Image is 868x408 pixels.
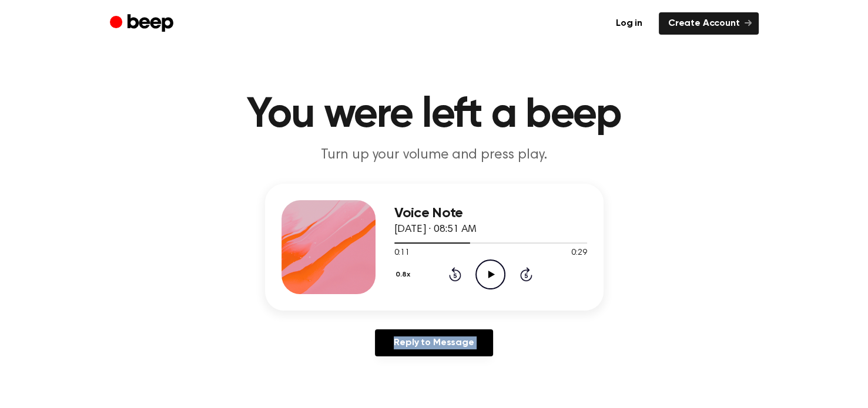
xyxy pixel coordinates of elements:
p: Turn up your volume and press play. [209,146,660,165]
h1: You were left a beep [133,94,735,136]
span: [DATE] · 08:51 AM [394,224,477,235]
a: Log in [606,12,652,35]
a: Create Account [659,12,759,35]
button: 0.8x [394,265,415,285]
a: Beep [110,12,176,35]
a: Reply to Message [375,329,492,356]
span: 0:29 [571,247,587,259]
span: 0:11 [394,247,410,259]
h3: Voice Note [394,205,587,221]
